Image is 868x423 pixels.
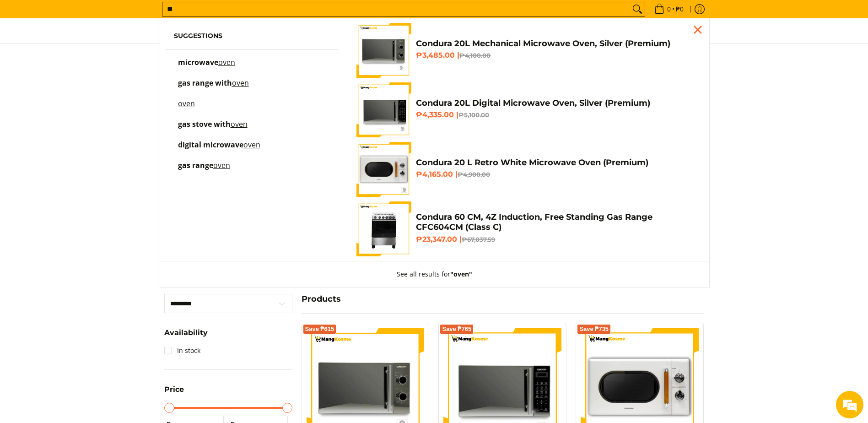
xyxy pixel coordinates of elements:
[164,343,200,358] a: In stock
[178,57,218,67] span: microwave
[164,329,208,343] summary: Open
[178,59,235,75] p: microwave oven
[416,170,695,179] h6: ₱4,165.00 |
[174,100,329,116] a: oven
[174,121,329,137] a: gas stove with oven
[164,386,184,393] span: Price
[416,212,695,233] h4: Condura 60 CM, 4Z Induction, Free Standing Gas Range CFC604CM (Class C)
[388,261,481,287] button: See all results for"oven"
[356,82,411,137] img: 20-liter-digital-microwave-oven-silver-full-front-view-mang-kosme
[442,326,471,332] span: Save ₱765
[652,4,686,14] span: •
[178,100,195,116] p: oven
[178,80,249,96] p: gas range with oven
[174,141,329,157] a: digital microwave oven
[356,23,411,78] img: Condura 20L Mechanical Microwave Oven, Silver (Premium)
[416,51,695,60] h6: ₱3,485.00 |
[356,201,411,256] img: Condura 60 CM, 4Z Induction, Free Standing Gas Range CFC604CM (Class C)
[416,110,695,119] h6: ₱4,335.00 |
[416,235,695,244] h6: ₱23,347.00 |
[356,142,695,197] a: condura-vintage-style-20-liter-micowave-oven-with-icc-sticker-class-a-full-front-view-mang-kosme ...
[178,121,248,137] p: gas stove with oven
[674,6,685,12] span: ₱0
[302,294,704,304] h4: Products
[666,6,672,12] span: 0
[462,236,495,243] del: ₱67,037.59
[150,5,172,27] div: Minimize live chat window
[356,201,695,256] a: Condura 60 CM, 4Z Induction, Free Standing Gas Range CFC604CM (Class C) Condura 60 CM, 4Z Inducti...
[164,386,184,400] summary: Open
[178,140,243,150] span: digital microwave
[134,282,166,294] em: Submit
[231,119,248,129] mark: oven
[232,78,249,88] mark: oven
[416,98,695,108] h4: Condura 20L Digital Microwave Oven, Silver (Premium)
[356,82,695,137] a: 20-liter-digital-microwave-oven-silver-full-front-view-mang-kosme Condura 20L Digital Microwave O...
[174,162,329,178] a: gas range oven
[174,32,329,40] h6: Suggestions
[458,171,490,178] del: ₱4,900.00
[178,141,260,157] p: digital microwave oven
[579,326,609,332] span: Save ₱735
[48,51,154,63] div: Leave a message
[5,250,174,282] textarea: Type your message and click 'Submit'
[178,160,213,170] span: gas range
[356,23,695,78] a: Condura 20L Mechanical Microwave Oven, Silver (Premium) Condura 20L Mechanical Microwave Oven, Si...
[174,59,329,75] a: microwave oven
[305,326,334,332] span: Save ₱615
[174,80,329,96] a: gas range with oven
[459,52,491,59] del: ₱4,100.00
[458,111,489,119] del: ₱5,100.00
[416,38,695,49] h4: Condura 20L Mechanical Microwave Oven, Silver (Premium)
[218,57,235,67] mark: oven
[178,119,231,129] span: gas stove with
[178,78,232,88] span: gas range with
[213,160,230,170] mark: oven
[450,270,472,278] strong: "oven"
[356,142,411,197] img: condura-vintage-style-20-liter-micowave-oven-with-icc-sticker-class-a-full-front-view-mang-kosme
[243,140,260,150] mark: oven
[19,115,160,208] span: We are offline. Please leave us a message.
[178,98,195,108] mark: oven
[164,329,208,336] span: Availability
[691,23,705,37] div: Close pop up
[178,162,230,178] p: gas range oven
[630,2,645,16] button: Search
[416,157,695,168] h4: Condura 20 L Retro White Microwave Oven (Premium)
